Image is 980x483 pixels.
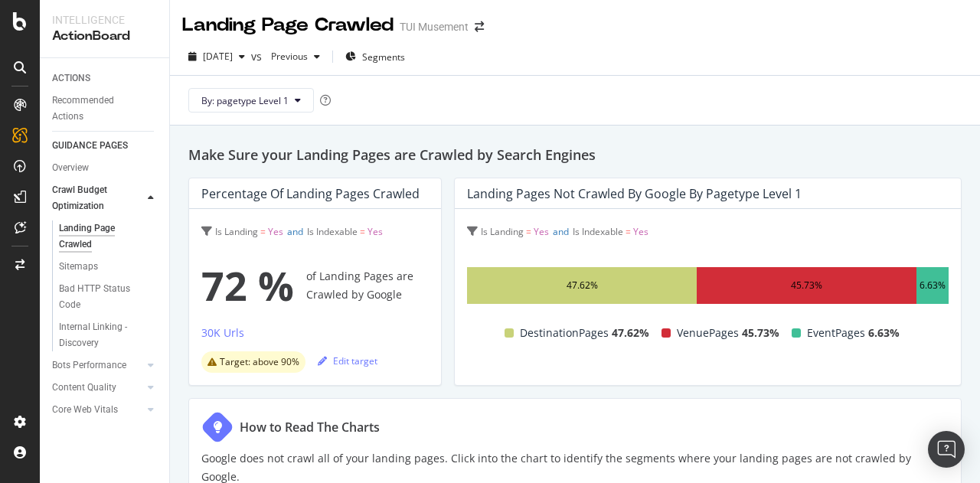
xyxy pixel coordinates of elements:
div: Recommended Actions [52,93,144,125]
div: GUIDANCE PAGES [52,138,128,154]
div: ACTIONS [52,70,90,86]
span: Yes [268,225,283,238]
span: 45.73% [742,324,779,342]
div: arrow-right-arrow-left [475,21,484,32]
a: Internal Linking - Discovery [59,319,158,351]
span: vs [251,49,265,64]
span: Target: above 90% [220,357,299,367]
div: of Landing Pages are Crawled by Google [201,255,429,316]
div: Crawl Budget Optimization [52,182,132,214]
div: 47.62% [567,276,598,295]
span: By: pagetype Level 1 [201,94,289,107]
a: Crawl Budget Optimization [52,182,143,214]
a: Recommended Actions [52,93,158,125]
span: DestinationPages [520,324,609,342]
div: Percentage of Landing Pages Crawled [201,186,420,201]
h2: Make Sure your Landing Pages are Crawled by Search Engines [188,144,962,165]
span: Yes [633,225,648,238]
button: [DATE] [182,44,251,69]
div: Bad HTTP Status Code [59,281,145,313]
span: Segments [362,51,405,64]
span: Is Landing [481,225,524,238]
span: = [626,225,631,238]
div: Open Intercom Messenger [928,431,965,468]
a: Landing Page Crawled [59,220,158,253]
div: TUI Musement [400,19,469,34]
div: Internal Linking - Discovery [59,319,146,351]
span: VenuePages [677,324,739,342]
div: Bots Performance [52,357,126,374]
span: 2025 Sep. 13th [203,50,233,63]
div: Content Quality [52,380,116,396]
button: 30K Urls [201,324,244,348]
span: and [553,225,569,238]
span: EventPages [807,324,865,342]
span: Is Indexable [307,225,358,238]
div: Core Web Vitals [52,402,118,418]
a: Core Web Vitals [52,402,143,418]
a: Sitemaps [59,259,158,275]
span: Is Landing [215,225,258,238]
a: Content Quality [52,380,143,396]
div: Edit target [318,354,377,367]
a: GUIDANCE PAGES [52,138,158,154]
a: Overview [52,160,158,176]
div: 30K Urls [201,325,244,341]
a: ACTIONS [52,70,158,86]
a: Bad HTTP Status Code [59,281,158,313]
span: = [260,225,266,238]
span: Is Indexable [573,225,623,238]
div: warning label [201,351,305,373]
span: 72 % [201,255,294,316]
div: Intelligence [52,12,157,28]
div: Landing Pages not Crawled by Google by pagetype Level 1 [467,186,802,201]
div: 6.63% [920,276,946,295]
div: How to Read The Charts [240,418,380,436]
div: Overview [52,160,89,176]
div: ActionBoard [52,28,157,45]
span: 47.62% [612,324,649,342]
span: Yes [534,225,549,238]
button: By: pagetype Level 1 [188,88,314,113]
span: = [526,225,531,238]
span: Previous [265,50,308,63]
a: Bots Performance [52,357,143,374]
button: Edit target [318,348,377,373]
button: Previous [265,44,326,69]
div: 45.73% [791,276,822,295]
span: 6.63% [868,324,900,342]
button: Segments [339,44,411,69]
span: and [287,225,303,238]
span: = [360,225,365,238]
div: Sitemaps [59,259,98,275]
div: Landing Page Crawled [182,12,394,38]
div: Landing Page Crawled [59,220,144,253]
span: Yes [367,225,383,238]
